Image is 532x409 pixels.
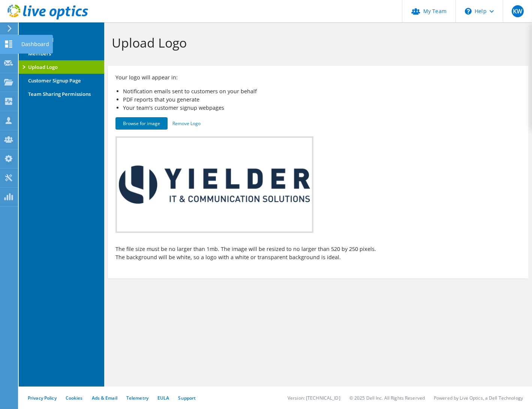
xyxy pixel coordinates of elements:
li: © 2025 Dell Inc. All Rights Reserved [349,395,425,401]
button: Browse for image [115,117,168,130]
a: Members [19,47,104,60]
span: KW [512,5,524,17]
img: 8DULtf8bI9Y58AAAAASUVORK5CYII= [119,166,310,204]
h1: Upload Logo [112,35,521,51]
a: Remove Logo [172,120,201,127]
div: Dashboard [18,35,53,54]
li: Powered by Live Optics, a Dell Technology [434,395,523,401]
a: Support [178,395,196,401]
li: Your team's customer signup webpages [123,104,521,112]
a: Cookies [66,395,83,401]
p: The file size must be no larger than 1mb. The image will be resized to no larger than 520 by 250 ... [115,245,378,261]
a: Privacy Policy [28,395,57,401]
a: Upload Logo [19,60,104,74]
li: PDF reports that you generate [123,96,521,104]
a: Team Sharing Permissions [19,87,104,101]
h3: MY TEAM [19,28,104,44]
li: Version: [TECHNICAL_ID] [288,395,340,401]
a: Customer Signup Page [19,74,104,87]
a: Telemetry [126,395,148,401]
svg: \n [465,8,472,15]
li: Notification emails sent to customers on your behalf [123,87,521,96]
a: EULA [157,395,169,401]
a: Ads & Email [92,395,117,401]
p: Your logo will appear in: [115,73,303,82]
